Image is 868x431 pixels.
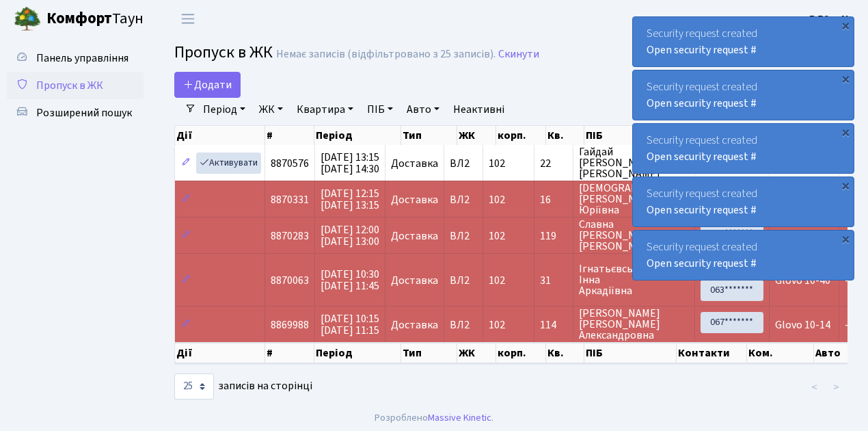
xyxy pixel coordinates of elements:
div: × [839,72,852,86]
a: Massive Kinetic [428,410,491,425]
div: Security request created [633,177,854,226]
th: Кв. [546,343,584,363]
a: Розширений пошук [7,99,144,127]
span: - [845,317,849,332]
th: Кв. [546,126,584,145]
th: корп. [496,126,546,145]
span: 16 [540,194,567,205]
th: # [265,126,314,145]
th: ПІБ [584,126,677,145]
span: Доставка [391,231,438,241]
span: Ігнатьєвська Інна Аркадіївна [579,263,689,296]
span: ВЛ2 [450,194,477,205]
th: Тип [401,343,457,363]
span: ВЛ2 [450,231,477,241]
span: [DATE] 10:15 [DATE] 11:15 [321,311,379,338]
a: Open security request # [647,149,757,164]
span: 8869988 [271,317,309,332]
a: Скинути [498,48,539,61]
a: Open security request # [647,42,757,57]
th: ЖК [457,126,496,145]
span: 8870576 [271,156,309,171]
span: [DATE] 12:15 [DATE] 13:15 [321,186,379,213]
div: Немає записів (відфільтровано з 25 записів). [276,48,496,61]
span: Таун [46,8,144,31]
span: Славна [PERSON_NAME] [PERSON_NAME] [579,219,689,252]
span: 102 [489,228,505,244]
span: Панель управління [36,51,128,66]
th: ПІБ [584,343,677,363]
span: ВЛ2 [450,319,477,330]
span: 102 [489,317,505,332]
span: Доставка [391,275,438,286]
b: Комфорт [46,8,112,29]
div: × [839,179,852,192]
span: 8870331 [271,192,309,207]
span: 119 [540,231,567,241]
th: Авто [814,343,860,363]
a: ПІБ [362,98,398,121]
div: Security request created [633,17,854,66]
th: Ком. [747,343,814,363]
a: ВЛ2 -. К. [809,11,852,27]
span: 102 [489,156,505,171]
label: записів на сторінці [174,374,312,400]
span: Доставка [391,158,438,169]
span: Доставка [391,194,438,205]
a: Неактивні [448,98,510,121]
span: [DEMOGRAPHIC_DATA] [PERSON_NAME] Юріївна [579,183,689,215]
th: Дії [175,126,265,145]
img: logo.png [14,5,41,33]
th: Період [314,343,401,363]
select: записів на сторінці [174,374,214,400]
span: ВЛ2 [450,158,477,169]
span: Розширений пошук [36,105,132,120]
span: [DATE] 13:15 [DATE] 14:30 [321,150,379,177]
th: # [265,343,314,363]
span: [DATE] 10:30 [DATE] 11:45 [321,267,379,293]
th: Тип [401,126,457,145]
div: Security request created [633,124,854,173]
span: [DATE] 12:00 [DATE] 13:00 [321,222,379,249]
span: ВЛ2 [450,275,477,286]
span: Гайдай [PERSON_NAME] [PERSON_NAME] [579,146,689,179]
span: 8870063 [271,273,309,288]
span: Пропуск в ЖК [174,40,273,64]
a: Open security request # [647,96,757,111]
button: Переключити навігацію [171,8,205,30]
a: Пропуск в ЖК [7,72,144,99]
span: Додати [183,77,232,92]
span: Пропуск в ЖК [36,78,103,93]
div: Розроблено . [375,410,493,426]
a: Панель управління [7,44,144,72]
span: 22 [540,158,567,169]
div: × [839,18,852,32]
span: 31 [540,275,567,286]
div: × [839,125,852,139]
a: Квартира [291,98,359,121]
a: Активувати [196,153,261,174]
div: × [839,232,852,246]
span: [PERSON_NAME] [PERSON_NAME] Александровна [579,308,689,341]
th: Період [314,126,401,145]
a: Open security request # [647,256,757,271]
span: 102 [489,273,505,288]
th: Контакти [677,343,746,363]
a: Open security request # [647,203,757,218]
span: 102 [489,192,505,207]
div: Security request created [633,70,854,120]
th: корп. [496,343,546,363]
th: ЖК [457,343,496,363]
a: Авто [401,98,445,121]
a: Додати [174,72,241,98]
span: 114 [540,319,567,330]
span: 8870283 [271,228,309,244]
th: Дії [175,343,265,363]
span: Glovo 10-14 [775,317,830,332]
a: Період [198,98,251,121]
div: Security request created [633,231,854,280]
span: Доставка [391,319,438,330]
a: ЖК [254,98,288,121]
